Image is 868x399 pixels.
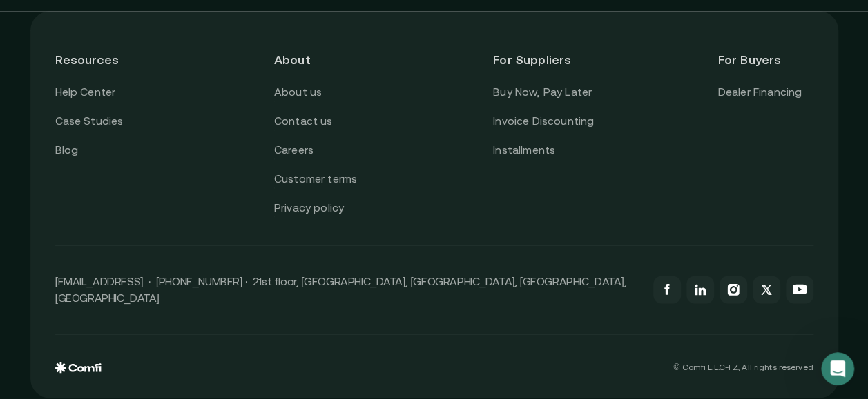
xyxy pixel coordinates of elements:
header: Resources [55,36,151,83]
img: comfi logo [55,362,102,373]
a: Buy Now, Pay Later [493,83,592,101]
a: Help Center [55,83,116,101]
a: Invoice Discounting [493,112,594,130]
header: For Suppliers [493,36,594,83]
a: About us [274,83,322,101]
header: For Buyers [717,36,813,83]
a: Dealer Financing [717,83,802,101]
p: [EMAIL_ADDRESS] · [PHONE_NUMBER] · 21st floor, [GEOGRAPHIC_DATA], [GEOGRAPHIC_DATA], [GEOGRAPHIC_... [55,273,639,306]
p: © Comfi L.L.C-FZ, All rights reserved [673,362,813,372]
a: Customer terms [274,170,357,188]
header: About [274,36,369,83]
a: Case Studies [55,112,124,130]
a: Contact us [274,112,333,130]
iframe: Intercom live chat [821,352,854,385]
a: Blog [55,141,79,159]
a: Privacy policy [274,199,344,217]
a: Careers [274,141,314,159]
a: Installments [493,141,555,159]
